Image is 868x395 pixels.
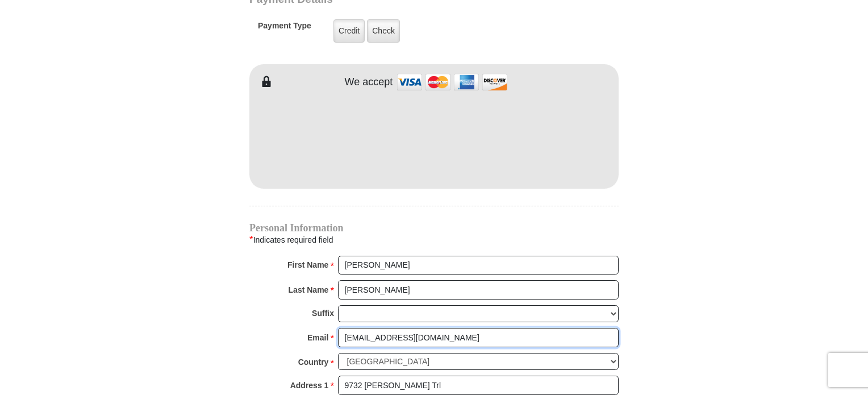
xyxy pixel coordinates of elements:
strong: Email [307,330,328,346]
h4: Personal Information [249,223,619,232]
strong: Country [298,354,329,370]
strong: First Name [287,257,328,273]
label: Credit [333,19,365,43]
div: Indicates required field [249,232,619,247]
img: credit cards accepted [395,70,509,94]
strong: Suffix [312,305,334,321]
strong: Address 1 [290,377,329,393]
h5: Payment Type [258,21,311,36]
h4: We accept [345,76,393,89]
label: Check [367,19,400,43]
strong: Last Name [289,282,329,298]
